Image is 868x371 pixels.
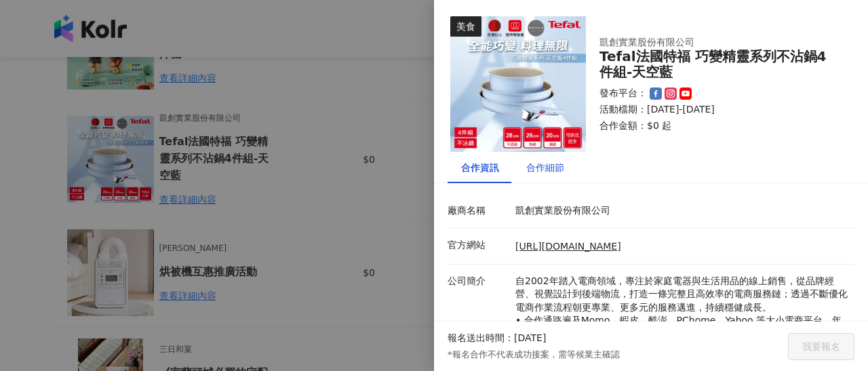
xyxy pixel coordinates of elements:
[461,160,499,175] div: 合作資訊
[599,49,838,80] div: Tefal法國特福 巧變精靈系列不沾鍋4件組-天空藍
[515,204,848,218] p: 凱創實業股份有限公司
[448,332,546,345] p: 報名送出時間：[DATE]
[515,241,621,252] a: [URL][DOMAIN_NAME]
[450,16,481,37] div: 美食
[599,103,838,117] p: 活動檔期：[DATE]-[DATE]
[448,275,509,288] p: 公司簡介
[599,36,816,50] div: 凱創實業股份有限公司
[599,87,647,100] p: 發布平台：
[599,119,838,133] p: 合作金額： $0 起
[526,160,564,175] div: 合作細節
[515,275,848,368] p: 自2002年踏入電商領域，專注於家庭電器與生活用品的線上銷售，從品牌經營、視覺設計到後端物流，打造一條完整且高效率的電商服務鏈；透過不斷優化電商作業流程朝更專業、更多元的服務邁進，持續穩健成長。...
[448,204,509,218] p: 廠商名稱
[450,16,586,152] img: Tefal法國特福 巧變精靈系列不沾鍋4件組 開團
[788,333,854,360] button: 我要報名
[448,239,509,252] p: 官方網站
[448,349,620,361] p: *報名合作不代表成功接案，需等候業主確認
